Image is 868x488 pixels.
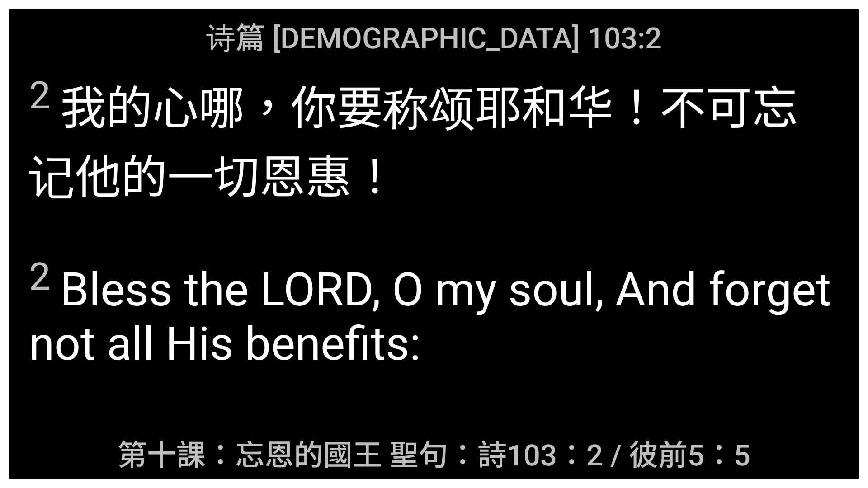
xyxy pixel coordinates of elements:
[29,71,839,209] span: 我的心
[29,81,798,205] wh3068: ！不可忘记
[206,14,662,58] span: 诗篇 [DEMOGRAPHIC_DATA] 103:2
[75,150,398,205] wh7911: 他的一切恩惠
[29,81,798,205] wh1288: 耶和华
[29,254,51,299] sup: 2
[118,432,750,474] span: 第十課：忘恩的國王 聖句：詩103：2 / 彼前5：5
[29,81,798,205] wh5315: 哪，你要称颂
[29,73,51,118] sup: 2
[29,254,839,371] span: Bless the LORD, O my soul, And forget not all His benefits:
[352,150,398,205] wh1576: ！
